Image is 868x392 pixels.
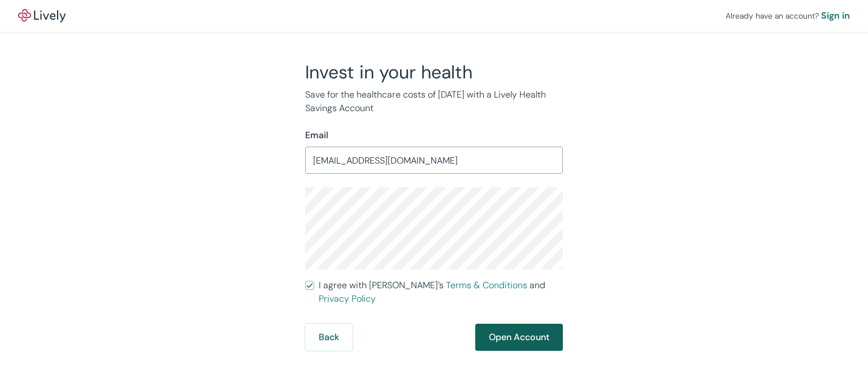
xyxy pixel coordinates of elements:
[305,129,328,142] label: Email
[319,279,563,306] span: I agree with [PERSON_NAME]’s and
[821,9,850,23] a: Sign in
[475,324,563,351] button: Open Account
[18,9,66,23] img: Lively
[726,9,850,23] div: Already have an account?
[305,88,563,115] p: Save for the healthcare costs of [DATE] with a Lively Health Savings Account
[18,9,66,23] a: LivelyLively
[319,293,376,305] a: Privacy Policy
[305,61,563,83] h2: Invest in your health
[305,324,353,351] button: Back
[446,279,527,291] a: Terms & Conditions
